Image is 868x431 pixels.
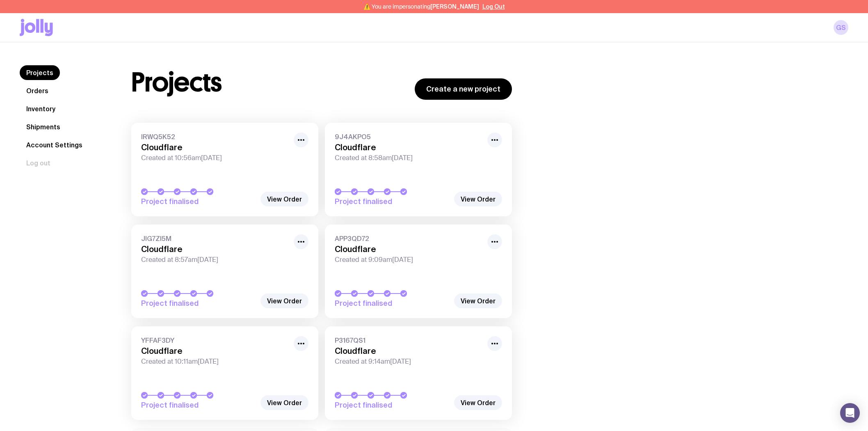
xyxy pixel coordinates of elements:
[20,65,60,80] a: Projects
[20,138,89,152] a: Account Settings
[335,346,482,356] h3: Cloudflare
[325,225,512,318] a: APP3QD72CloudflareCreated at 9:09am[DATE]Project finalised
[834,20,848,35] a: GS
[363,3,479,10] span: ⚠️ You are impersonating
[20,101,62,116] a: Inventory
[141,133,289,141] span: IRWQ5K52
[325,123,512,216] a: 9J4AKPO5CloudflareCreated at 8:58am[DATE]Project finalised
[20,119,67,134] a: Shipments
[131,123,318,216] a: IRWQ5K52CloudflareCreated at 10:56am[DATE]Project finalised
[260,192,308,206] a: View Order
[141,197,256,206] span: Project finalised
[335,154,482,162] span: Created at 8:58am[DATE]
[141,234,289,243] span: JIG7ZI5M
[141,336,289,344] span: YFFAF3DY
[335,298,450,308] span: Project finalised
[141,400,256,410] span: Project finalised
[335,142,482,152] h3: Cloudflare
[335,234,482,243] span: APP3QD72
[141,256,289,264] span: Created at 8:57am[DATE]
[260,293,308,308] a: View Order
[335,336,482,344] span: P3167QS1
[141,244,289,254] h3: Cloudflare
[141,346,289,356] h3: Cloudflare
[335,400,450,410] span: Project finalised
[335,358,482,366] span: Created at 9:14am[DATE]
[260,395,308,410] a: View Order
[131,225,318,318] a: JIG7ZI5MCloudflareCreated at 8:57am[DATE]Project finalised
[840,403,860,423] div: Open Intercom Messenger
[454,192,502,206] a: View Order
[335,197,450,206] span: Project finalised
[325,326,512,420] a: P3167QS1CloudflareCreated at 9:14am[DATE]Project finalised
[454,395,502,410] a: View Order
[131,326,318,420] a: YFFAF3DYCloudflareCreated at 10:11am[DATE]Project finalised
[141,142,289,152] h3: Cloudflare
[131,69,222,96] h1: Projects
[335,256,482,264] span: Created at 9:09am[DATE]
[335,244,482,254] h3: Cloudflare
[335,133,482,141] span: 9J4AKPO5
[141,154,289,162] span: Created at 10:56am[DATE]
[482,3,505,10] button: Log Out
[415,78,512,100] a: Create a new project
[454,293,502,308] a: View Order
[141,298,256,308] span: Project finalised
[20,83,55,98] a: Orders
[430,3,479,10] span: [PERSON_NAME]
[20,156,57,170] button: Log out
[141,358,289,366] span: Created at 10:11am[DATE]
